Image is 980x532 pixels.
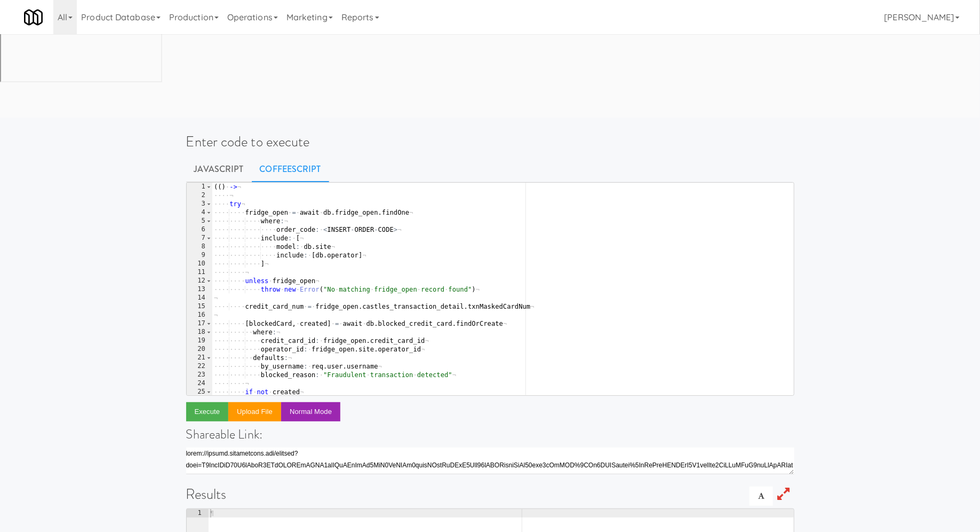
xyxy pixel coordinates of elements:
[186,402,229,421] button: Execute
[187,319,212,328] div: 17
[24,8,43,27] img: Micromart
[187,200,212,208] div: 3
[187,294,212,302] div: 14
[187,345,212,354] div: 20
[187,328,212,337] div: 18
[187,277,212,285] div: 12
[187,217,212,225] div: 5
[187,268,212,277] div: 11
[187,260,212,268] div: 10
[187,362,212,371] div: 22
[187,388,212,396] div: 25
[187,251,212,260] div: 9
[187,337,212,345] div: 19
[187,191,212,200] div: 2
[186,134,794,150] h1: Enter code to execute
[187,354,212,362] div: 21
[186,156,252,183] a: Javascript
[187,302,212,311] div: 15
[187,225,212,234] div: 6
[187,371,212,379] div: 23
[252,156,329,183] a: CoffeeScript
[187,311,212,319] div: 16
[187,509,209,518] div: 1
[187,208,212,217] div: 4
[186,427,794,441] h4: Shareable Link:
[186,487,794,502] h1: Results
[187,242,212,251] div: 8
[281,402,340,421] button: Normal Mode
[187,234,212,242] div: 7
[187,379,212,388] div: 24
[228,402,281,421] button: Upload file
[187,183,212,191] div: 1
[186,448,794,474] textarea: lorem://ipsumd.sitametcons.adi/elitsed?doei=T9IncIDiD70U6lAboR3ETdOLOREmAGNA1alIQuAEnImAd5MiN0VeN...
[187,285,212,294] div: 13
